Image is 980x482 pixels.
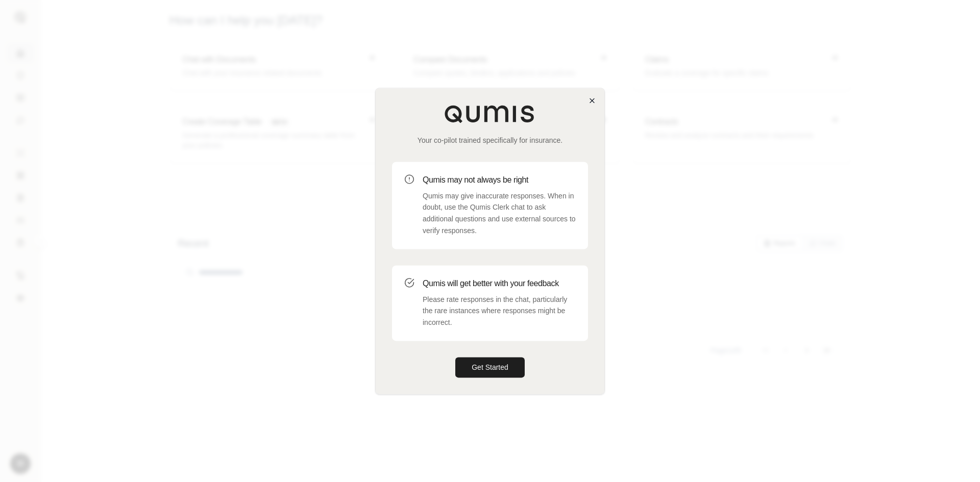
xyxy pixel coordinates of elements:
[423,174,576,186] h3: Qumis may not always be right
[423,277,576,290] h3: Qumis will get better with your feedback
[423,190,576,237] p: Qumis may give inaccurate responses. When in doubt, use the Qumis Clerk chat to ask additional qu...
[455,357,525,377] button: Get Started
[423,294,576,328] p: Please rate responses in the chat, particularly the rare instances where responses might be incor...
[392,135,588,145] p: Your co-pilot trained specifically for insurance.
[444,105,536,123] img: Qumis Logo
